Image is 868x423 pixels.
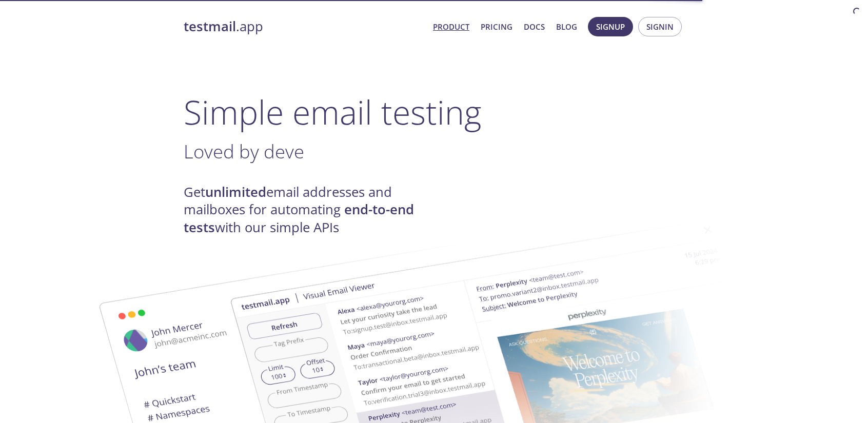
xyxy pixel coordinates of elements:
[596,20,625,33] span: Signup
[184,138,304,164] span: Loved by deve
[184,18,425,35] a: testmail.app
[205,183,266,201] strong: unlimited
[184,17,236,35] strong: testmail
[481,20,512,33] a: Pricing
[524,20,545,33] a: Docs
[638,17,682,36] button: Signin
[184,92,684,132] h1: Simple email testing
[588,17,633,36] button: Signup
[433,20,469,33] a: Product
[556,20,577,33] a: Blog
[184,184,434,236] h4: Get email addresses and mailboxes for automating with our simple APIs
[646,20,674,33] span: Signin
[184,200,414,236] strong: end-to-end tests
